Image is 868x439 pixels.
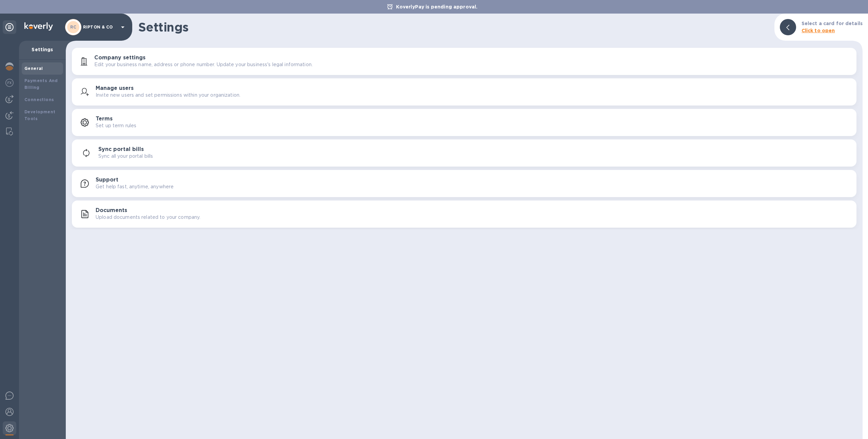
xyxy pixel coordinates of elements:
b: General [24,66,43,71]
div: Unpin categories [3,20,16,34]
p: KoverlyPay is pending approval. [393,3,481,10]
h3: Support [96,177,118,183]
h3: Terms [96,116,113,122]
button: Company settingsEdit your business name, address or phone number. Update your business's legal in... [72,48,856,75]
img: Logo [24,22,53,31]
img: Foreign exchange [5,79,14,87]
h1: Settings [138,20,769,34]
b: RC [70,24,77,30]
b: Payments And Billing [24,78,58,90]
p: Upload documents related to your company. [96,214,200,221]
b: Connections [24,97,54,102]
p: Invite new users and set permissions within your organization. [96,92,240,99]
b: Select a card for details [802,21,863,26]
h3: Sync portal bills [98,146,144,153]
h3: Company settings [94,55,145,61]
button: TermsSet up term rules [72,109,856,136]
p: Get help fast, anytime, anywhere [96,183,174,190]
button: Sync portal billsSync all your portal bills [72,139,856,167]
p: Settings [24,46,60,53]
h3: Manage users [96,85,134,92]
button: Manage usersInvite new users and set permissions within your organization. [72,78,856,106]
b: Development Tools [24,109,55,121]
p: Sync all your portal bills [98,153,153,160]
p: Edit your business name, address or phone number. Update your business's legal information. [94,61,313,68]
p: RIPTON & CO [83,25,117,30]
button: SupportGet help fast, anytime, anywhere [72,170,856,197]
button: DocumentsUpload documents related to your company. [72,201,856,228]
h3: Documents [96,207,127,214]
b: Click to open [802,28,835,33]
p: Set up term rules [96,122,136,129]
